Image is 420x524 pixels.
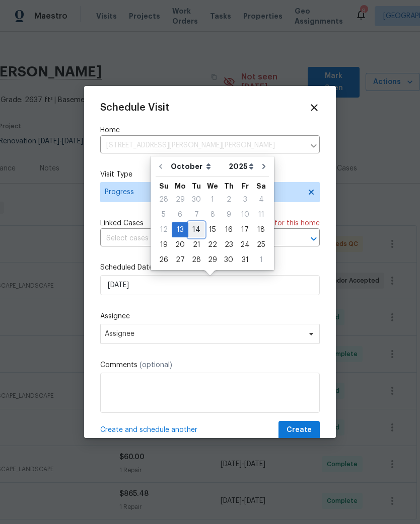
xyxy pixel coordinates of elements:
div: 3 [237,193,253,207]
abbr: Saturday [256,183,266,190]
div: 22 [204,238,221,252]
div: Mon Oct 13 2025 [172,222,188,237]
div: Sun Oct 05 2025 [156,207,172,222]
div: 18 [253,223,269,237]
div: Sun Oct 19 2025 [156,237,172,252]
div: Tue Oct 21 2025 [188,237,204,252]
button: Create [278,421,320,440]
div: Wed Oct 15 2025 [204,222,221,237]
span: Schedule Visit [100,103,169,113]
abbr: Friday [242,183,249,190]
div: 10 [237,208,253,222]
div: Thu Oct 16 2025 [221,222,237,237]
div: Tue Sep 30 2025 [188,192,204,207]
span: Assignee [105,330,302,338]
div: 15 [204,223,221,237]
button: Go to next month [256,156,271,177]
div: Sat Oct 18 2025 [253,222,269,237]
input: M/D/YYYY [100,275,320,295]
div: 8 [204,208,221,222]
div: Fri Oct 17 2025 [237,222,253,237]
div: Sat Oct 11 2025 [253,207,269,222]
div: 24 [237,238,253,252]
div: Fri Oct 03 2025 [237,192,253,207]
div: Thu Oct 30 2025 [221,252,237,268]
div: 17 [237,223,253,237]
div: Thu Oct 09 2025 [221,207,237,222]
div: 28 [156,193,172,207]
div: 2 [221,193,237,207]
div: 9 [221,208,237,222]
div: 13 [172,223,188,237]
div: Thu Oct 23 2025 [221,237,237,252]
label: Visit Type [100,169,320,180]
div: Sat Nov 01 2025 [253,252,269,268]
span: Create [287,424,312,436]
div: 29 [204,253,221,267]
div: Mon Oct 27 2025 [172,252,188,268]
div: 30 [188,193,204,207]
button: Open [307,232,321,246]
div: Sat Oct 04 2025 [253,192,269,207]
span: Create and schedule another [100,425,197,435]
div: 19 [156,238,172,252]
div: 5 [156,208,172,222]
div: 16 [221,223,237,237]
div: 23 [221,238,237,252]
div: 20 [172,238,188,252]
label: Scheduled Date [100,263,320,273]
div: 4 [253,193,269,207]
div: 27 [172,253,188,267]
div: 30 [221,253,237,267]
abbr: Thursday [224,183,234,190]
span: Linked Cases [100,218,144,228]
div: 1 [204,193,221,207]
abbr: Sunday [159,183,169,190]
div: 28 [188,253,204,267]
div: Wed Oct 22 2025 [204,237,221,252]
div: Mon Oct 20 2025 [172,237,188,252]
abbr: Monday [175,183,186,190]
label: Assignee [100,311,320,321]
label: Comments [100,360,320,370]
div: 14 [188,223,204,237]
div: Wed Oct 01 2025 [204,192,221,207]
div: 25 [253,238,269,252]
div: 12 [156,223,172,237]
span: (optional) [139,362,172,369]
label: Home [100,125,320,135]
span: Close [309,102,320,113]
div: 1 [253,253,269,267]
div: Fri Oct 10 2025 [237,207,253,222]
div: 7 [188,208,204,222]
div: 31 [237,253,253,267]
div: Mon Sep 29 2025 [172,192,188,207]
div: 11 [253,208,269,222]
div: Sun Sep 28 2025 [156,192,172,207]
div: 21 [188,238,204,252]
select: Month [168,159,226,174]
div: Sun Oct 26 2025 [156,252,172,268]
input: Select cases [100,231,292,246]
div: Fri Oct 24 2025 [237,237,253,252]
div: 29 [172,193,188,207]
div: Tue Oct 07 2025 [188,207,204,222]
select: Year [226,159,256,174]
div: Thu Oct 02 2025 [221,192,237,207]
div: Wed Oct 08 2025 [204,207,221,222]
div: Sat Oct 25 2025 [253,237,269,252]
div: Mon Oct 06 2025 [172,207,188,222]
div: Tue Oct 14 2025 [188,222,204,237]
div: 6 [172,208,188,222]
abbr: Wednesday [207,183,218,190]
span: Progress [105,187,301,197]
div: Wed Oct 29 2025 [204,252,221,268]
div: 26 [156,253,172,267]
button: Go to previous month [153,156,168,177]
div: Fri Oct 31 2025 [237,252,253,268]
div: Tue Oct 28 2025 [188,252,204,268]
input: Enter in an address [100,138,305,153]
div: Sun Oct 12 2025 [156,222,172,237]
abbr: Tuesday [192,183,201,190]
